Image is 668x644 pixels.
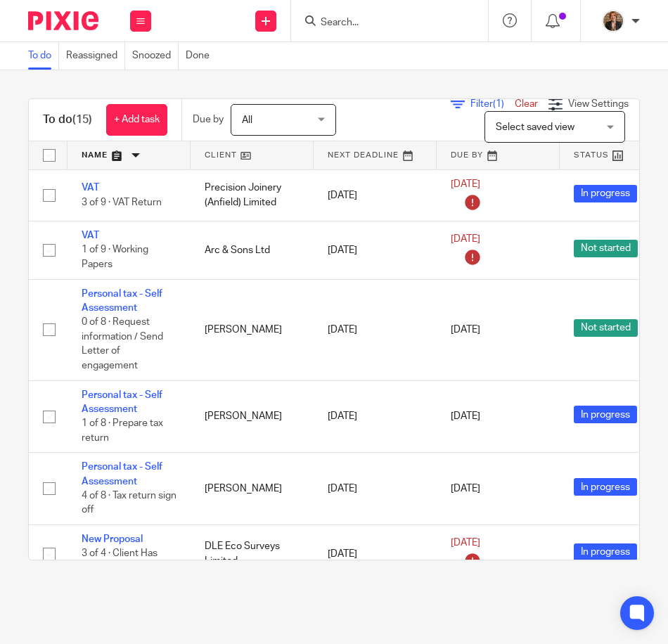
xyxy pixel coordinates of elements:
[314,221,437,279] td: [DATE]
[82,289,162,313] a: Personal tax - Self Assessment
[574,185,637,202] span: In progress
[82,462,162,486] a: Personal tax - Self Assessment
[28,11,98,30] img: Pixie
[191,453,314,525] td: [PERSON_NAME]
[574,543,637,561] span: In progress
[82,317,163,371] span: 0 of 8 · Request information / Send Letter of engagement
[314,453,437,525] td: [DATE]
[186,42,217,70] a: Done
[314,279,437,380] td: [DATE]
[82,491,176,515] span: 4 of 8 · Tax return sign off
[451,538,480,548] span: [DATE]
[82,245,148,270] span: 1 of 9 · Working Papers
[191,525,314,583] td: DLE Eco Surveys Limited
[451,234,480,244] span: [DATE]
[451,411,480,421] span: [DATE]
[82,549,158,574] span: 3 of 4 · Client Has signed
[574,406,637,423] span: In progress
[82,198,162,207] span: 3 of 9 · VAT Return
[602,10,624,32] img: WhatsApp%20Image%202025-04-23%20at%2010.20.30_16e186ec.jpg
[82,231,99,240] a: VAT
[191,380,314,453] td: [PERSON_NAME]
[82,418,163,443] span: 1 of 8 · Prepare tax return
[314,380,437,453] td: [DATE]
[451,179,480,189] span: [DATE]
[451,484,480,494] span: [DATE]
[574,319,638,337] span: Not started
[82,183,99,193] a: VAT
[515,99,538,109] a: Clear
[574,478,637,496] span: In progress
[82,390,162,414] a: Personal tax - Self Assessment
[568,99,629,109] span: View Settings
[43,112,92,127] h1: To do
[314,525,437,583] td: [DATE]
[191,221,314,279] td: Arc & Sons Ltd
[28,42,59,70] a: To do
[314,169,437,221] td: [DATE]
[82,534,143,544] a: New Proposal
[191,169,314,221] td: Precision Joinery (Anfield) Limited
[242,115,252,125] span: All
[106,104,167,136] a: + Add task
[191,279,314,380] td: [PERSON_NAME]
[132,42,179,70] a: Snoozed
[72,114,92,125] span: (15)
[66,42,125,70] a: Reassigned
[470,99,515,109] span: Filter
[493,99,504,109] span: (1)
[193,112,224,127] p: Due by
[319,17,446,30] input: Search
[451,325,480,335] span: [DATE]
[496,122,574,132] span: Select saved view
[574,240,638,257] span: Not started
